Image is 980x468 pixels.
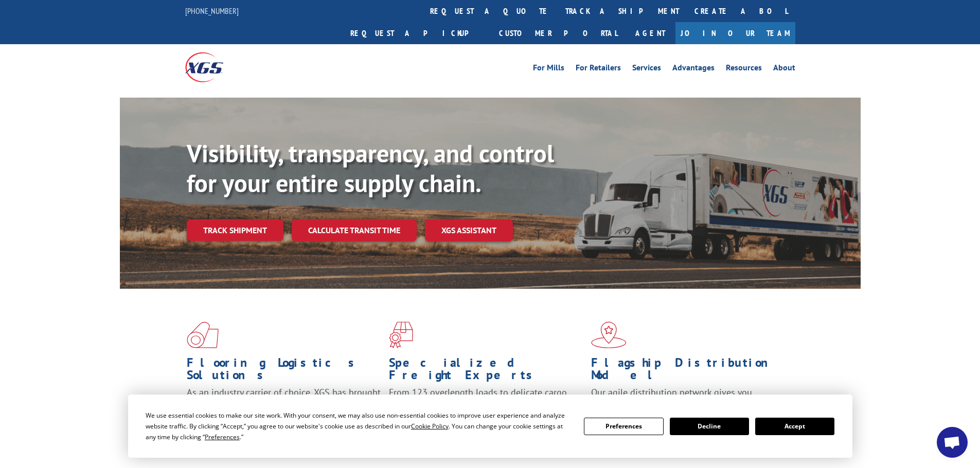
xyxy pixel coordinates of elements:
[755,418,834,435] button: Accept
[576,64,621,75] a: For Retailers
[773,64,795,75] a: About
[187,219,283,241] a: Track shipment
[584,418,663,435] button: Preferences
[205,433,240,441] span: Preferences
[187,357,381,386] h1: Flooring Logistics Solutions
[425,219,513,241] a: XGS ASSISTANT
[591,322,627,348] img: xgs-icon-flagship-distribution-model-red
[343,22,491,44] a: Request a pickup
[389,322,413,348] img: xgs-icon-focused-on-flooring-red
[187,322,219,348] img: xgs-icon-total-supply-chain-intelligence-red
[632,64,661,75] a: Services
[670,418,749,435] button: Decline
[128,395,852,458] div: Cookie Consent Prompt
[187,386,381,423] span: As an industry carrier of choice, XGS has brought innovation and dedication to flooring logistics...
[726,64,762,75] a: Resources
[591,357,786,386] h1: Flagship Distribution Model
[591,386,780,410] span: Our agile distribution network gives you nationwide inventory management on demand.
[675,22,795,44] a: Join Our Team
[672,64,715,75] a: Advantages
[411,422,449,430] span: Cookie Policy
[491,22,625,44] a: Customer Portal
[533,64,564,75] a: For Mills
[389,386,583,432] p: From 123 overlength loads to delicate cargo, our experienced staff knows the best way to move you...
[625,22,675,44] a: Agent
[292,219,417,241] a: Calculate transit time
[389,357,583,386] h1: Specialized Freight Experts
[937,427,968,458] a: Open chat
[187,137,554,199] b: Visibility, transparency, and control for your entire supply chain.
[146,410,572,442] div: We use essential cookies to make our site work. With your consent, we may also use non-essential ...
[185,6,239,16] a: [PHONE_NUMBER]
